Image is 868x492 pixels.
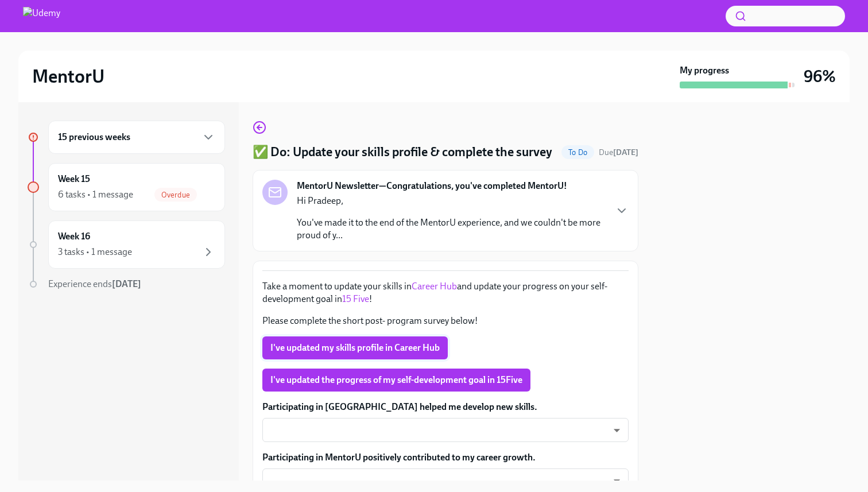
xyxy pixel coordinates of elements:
p: Please complete the short post- program survey below! [262,315,629,327]
button: I've updated my skills profile in Career Hub [262,336,448,359]
strong: [DATE] [112,278,141,289]
strong: MentorU Newsletter—Congratulations, you've completed MentorU! [297,180,567,192]
h6: Week 16 [58,230,90,243]
a: Week 156 tasks • 1 messageOverdue [28,163,225,211]
div: 15 previous weeks [48,121,225,154]
p: You've made it to the end of the MentorU experience, and we couldn't be more proud of y... [297,216,606,242]
label: Participating in [GEOGRAPHIC_DATA] helped me develop new skills. [262,401,629,413]
h2: MentorU [32,65,104,88]
h3: 96% [804,66,836,87]
span: I've updated the progress of my self-development goal in 15Five [270,374,522,386]
p: Take a moment to update your skills in and update your progress on your self-development goal in ! [262,280,629,305]
div: ​ [262,418,629,442]
strong: My progress [680,64,729,77]
span: Due [599,148,638,157]
strong: [DATE] [613,148,638,157]
span: To Do [561,148,594,157]
span: Experience ends [48,278,141,289]
span: I've updated my skills profile in Career Hub [270,342,440,354]
a: Career Hub [412,281,457,292]
button: I've updated the progress of my self-development goal in 15Five [262,369,530,392]
div: 6 tasks • 1 message [58,188,133,201]
h6: Week 15 [58,173,90,185]
span: September 20th, 2025 09:30 [599,147,638,158]
a: 15 Five [342,293,369,304]
div: 3 tasks • 1 message [58,246,132,258]
p: Hi Pradeep, [297,195,606,207]
span: Overdue [154,191,197,199]
label: Participating in MentorU positively contributed to my career growth. [262,451,629,464]
h6: 15 previous weeks [58,131,130,144]
a: Week 163 tasks • 1 message [28,220,225,269]
h4: ✅ Do: Update your skills profile & complete the survey [253,144,552,161]
img: Udemy [23,7,60,25]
